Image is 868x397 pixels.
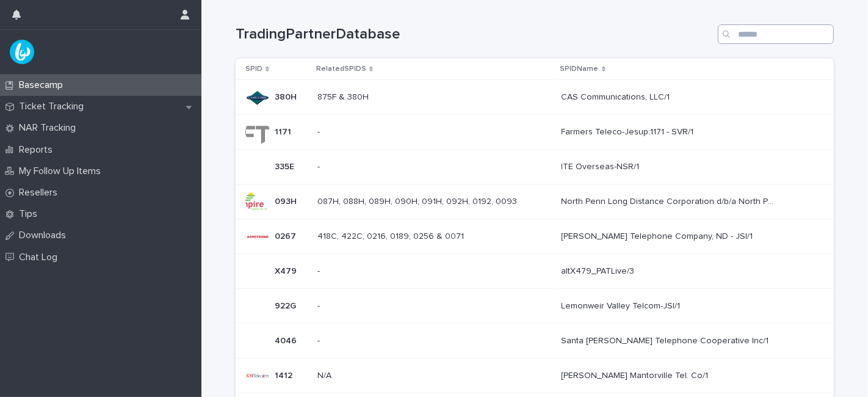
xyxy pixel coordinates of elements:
[245,62,262,76] p: SPID
[317,159,322,172] p: -
[317,333,322,346] p: -
[275,90,299,103] p: 380H
[275,333,299,346] p: 4046
[14,166,110,177] p: My Follow Up Items
[236,115,834,150] tr: 11711171 -- Farmers Teleco-Jesup:1171 - SVR/1Farmers Teleco-Jesup:1171 - SVR/1
[562,229,756,242] p: [PERSON_NAME] Telephone Company, ND - JSI/1
[275,299,298,311] p: 922G
[275,125,294,137] p: 1171
[14,208,47,220] p: Tips
[236,150,834,184] tr: 335E335E -- ITE Overseas-NSR/1ITE Overseas-NSR/1
[562,264,637,277] p: altX479_PATLive/3
[562,368,711,381] p: [PERSON_NAME] Mantorville Tel. Co/1
[560,62,599,76] p: SPIDName
[14,187,67,198] p: Resellers
[236,289,834,324] tr: 922G922G -- Lemonweir Valley Telcom-JSI/1Lemonweir Valley Telcom-JSI/1
[14,144,62,156] p: Reports
[562,299,683,311] p: Lemonweir Valley Telcom-JSI/1
[562,194,778,207] p: North Penn Long Distance Corporation d/b/a North Penn Telephone Corporation - Pennsylvania
[14,252,67,263] p: Chat Log
[236,80,834,115] tr: 380H380H 875F & 380H875F & 380H CAS Communications, LLC/1CAS Communications, LLC/1
[14,122,85,134] p: NAR Tracking
[275,264,299,277] p: X479
[236,184,834,219] tr: 093H093H 087H, 088H, 089H, 090H, 091H, 092H, 0192, 0093087H, 088H, 089H, 090H, 091H, 092H, 0192, ...
[317,299,322,311] p: -
[14,101,93,112] p: Ticket Tracking
[317,264,322,277] p: -
[317,368,334,381] p: N/A
[275,194,299,207] p: 093H
[10,40,34,64] img: UPKZpZA3RCu7zcH4nw8l
[562,333,772,346] p: Santa [PERSON_NAME] Telephone Cooperative Inc/1
[317,90,371,103] p: 875F & 380H
[316,62,366,76] p: RelatedSPIDS
[562,125,696,137] p: Farmers Teleco-Jesup:1171 - SVR/1
[236,254,834,289] tr: X479X479 -- altX479_PATLive/3altX479_PATLive/3
[562,90,673,103] p: CAS Communications, LLC/1
[236,219,834,254] tr: 02670267 418C, 422C, 0216, 0189, 0256 & 0071418C, 422C, 0216, 0189, 0256 & 0071 [PERSON_NAME] Tel...
[14,79,73,91] p: Basecamp
[317,125,322,137] p: -
[275,229,298,242] p: 0267
[317,194,519,207] p: 087H, 088H, 089H, 090H, 091H, 092H, 0192, 0093
[14,230,76,241] p: Downloads
[718,24,834,44] input: Search
[562,159,642,172] p: ITE Overseas-NSR/1
[236,324,834,359] tr: 40464046 -- Santa [PERSON_NAME] Telephone Cooperative Inc/1Santa [PERSON_NAME] Telephone Cooperat...
[275,159,297,172] p: 335E
[275,368,295,381] p: 1412
[317,229,466,242] p: 418C, 422C, 0216, 0189, 0256 & 0071
[236,359,834,393] tr: 14121412 N/AN/A [PERSON_NAME] Mantorville Tel. Co/1[PERSON_NAME] Mantorville Tel. Co/1
[236,26,713,43] h1: TradingPartnerDatabase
